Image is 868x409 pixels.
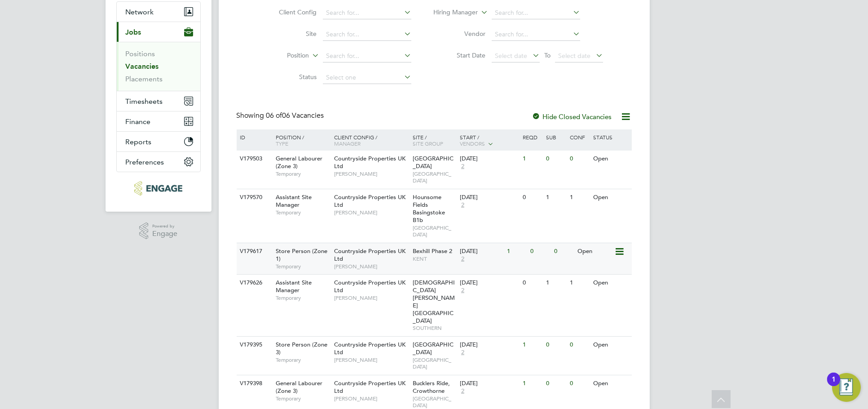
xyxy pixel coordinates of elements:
div: Open [591,189,630,206]
span: Temporary [276,395,330,402]
button: Open Resource Center, 1 new notification [832,373,861,402]
div: 0 [528,243,551,260]
span: Countryside Properties UK Ltd [334,379,405,395]
div: Showing [237,111,326,120]
a: Go to home page [116,181,201,196]
span: Hounsome Fields Basingstoke B1b [413,193,445,224]
span: [GEOGRAPHIC_DATA] [413,155,454,170]
div: 0 [552,243,575,260]
div: [DATE] [460,341,518,349]
label: Site [265,30,317,38]
span: Type [276,140,288,147]
input: Search for... [492,28,580,41]
div: V179626 [238,275,269,291]
div: 0 [520,189,544,206]
div: Open [591,151,630,167]
label: Start Date [434,51,485,59]
span: To [542,49,553,61]
div: Open [591,275,630,291]
span: Countryside Properties UK Ltd [334,279,405,294]
div: 0 [568,375,591,392]
label: Client Config [265,8,317,16]
span: Temporary [276,294,330,302]
div: 0 [520,275,544,291]
input: Search for... [492,7,580,19]
span: Store Person (Zone 3) [276,341,327,356]
span: Reports [126,138,152,146]
div: [DATE] [460,155,518,163]
span: Network [126,8,154,16]
span: Manager [334,140,361,147]
div: Site / [410,129,458,151]
input: Search for... [323,28,411,41]
span: Temporary [276,356,330,364]
span: Temporary [276,263,330,270]
span: Finance [126,117,151,126]
a: Placements [126,75,163,83]
div: 1 [568,275,591,291]
div: 0 [544,337,567,353]
span: 2 [460,255,466,263]
label: Hide Closed Vacancies [532,112,612,121]
button: Preferences [117,152,200,172]
div: ID [238,129,269,145]
span: Vendors [460,140,485,147]
div: 1 [544,189,567,206]
span: 2 [460,349,466,356]
div: V179395 [238,337,269,353]
span: Temporary [276,170,330,178]
span: 2 [460,163,466,170]
div: 0 [568,151,591,167]
span: [PERSON_NAME] [334,294,408,302]
div: Open [591,375,630,392]
span: Engage [152,230,177,238]
div: V179617 [238,243,269,260]
span: 06 Vacancies [266,111,324,120]
div: Reqd [520,129,544,145]
div: Position / [269,129,332,151]
div: V179398 [238,375,269,392]
span: Preferences [126,158,164,166]
input: Search for... [323,7,411,19]
span: Site Group [413,140,443,147]
div: 1 [568,189,591,206]
button: Jobs [117,22,200,42]
input: Select one [323,71,411,84]
span: Assistant Site Manager [276,193,312,209]
button: Timesheets [117,91,200,111]
div: [DATE] [460,380,518,387]
a: Vacancies [126,62,159,71]
span: Select date [495,52,527,60]
div: [DATE] [460,194,518,201]
div: Jobs [117,42,200,91]
span: Powered by [152,222,177,230]
span: [DEMOGRAPHIC_DATA] [PERSON_NAME][GEOGRAPHIC_DATA] [413,279,455,324]
div: 0 [544,151,567,167]
span: KENT [413,255,455,262]
label: Hiring Manager [426,8,478,17]
button: Finance [117,111,200,131]
span: [PERSON_NAME] [334,209,408,216]
span: 2 [460,287,466,294]
span: [PERSON_NAME] [334,395,408,402]
span: Countryside Properties UK Ltd [334,341,405,356]
span: SOUTHERN [413,325,455,332]
span: [PERSON_NAME] [334,170,408,178]
a: Positions [126,49,155,58]
span: 06 of [266,111,282,120]
span: [GEOGRAPHIC_DATA] [413,395,455,409]
span: [GEOGRAPHIC_DATA] [413,356,455,370]
span: [PERSON_NAME] [334,356,408,364]
div: 0 [568,337,591,353]
div: 1 [505,243,528,260]
label: Status [265,73,317,81]
span: Jobs [126,28,141,36]
label: Vendor [434,30,485,38]
div: 1 [520,151,544,167]
div: 1 [544,275,567,291]
div: [DATE] [460,279,518,287]
span: [GEOGRAPHIC_DATA] [413,170,455,184]
span: Assistant Site Manager [276,279,312,294]
div: V179503 [238,151,269,167]
span: Countryside Properties UK Ltd [334,193,405,209]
